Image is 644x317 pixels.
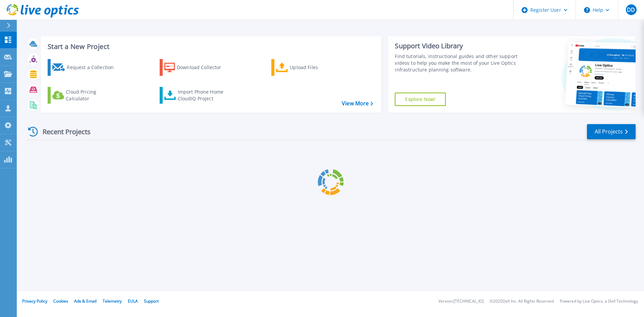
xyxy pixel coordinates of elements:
h3: Start a New Project [48,43,373,50]
div: Recent Projects [26,123,100,140]
li: Powered by Live Optics, a Dell Technology [560,299,638,304]
a: Telemetry [103,298,122,304]
a: All Projects [587,124,636,139]
a: View More [342,100,373,107]
a: Request a Collection [48,59,122,76]
div: Import Phone Home CloudIQ Project [178,89,230,102]
div: Request a Collection [67,61,120,74]
div: Support Video Library [395,42,521,50]
a: EULA [128,298,138,304]
a: Cookies [53,298,68,304]
li: Version: [TECHNICAL_ID] [438,299,484,304]
a: Cloud Pricing Calculator [48,87,122,104]
div: Find tutorials, instructional guides and other support videos to help you make the most of your L... [395,53,521,73]
a: Download Collector [160,59,234,76]
div: Cloud Pricing Calculator [66,89,119,102]
div: Download Collector [177,61,230,74]
div: Upload Files [290,61,343,74]
a: Support [144,298,159,304]
li: © 2025 Dell Inc. All Rights Reserved [490,299,554,304]
span: DD [627,7,635,12]
a: Explore Now! [395,93,446,106]
a: Privacy Policy [22,298,47,304]
a: Upload Files [271,59,346,76]
a: Ads & Email [74,298,97,304]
